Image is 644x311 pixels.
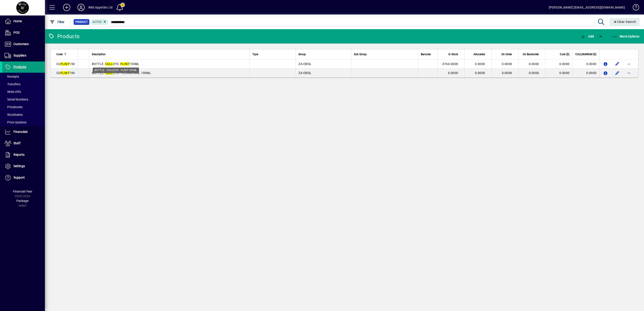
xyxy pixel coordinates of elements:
em: CULL [105,62,113,66]
span: Financials [13,130,28,134]
a: Financials [2,126,45,138]
button: Profile [74,3,88,11]
span: Products [13,65,26,69]
span: More Options [612,35,640,38]
span: On Order [501,52,512,57]
div: Sub Group [354,52,415,57]
button: More options [625,60,633,68]
div: BOTTLE - CULLEYS - FLINT150ML [93,68,139,73]
span: Receipts [4,75,19,78]
span: Package [16,199,29,203]
span: Allocated [474,52,485,57]
span: Customers [13,42,29,46]
span: Support [13,176,25,179]
a: Suppliers [2,50,45,61]
div: Group [298,52,348,57]
a: Home [2,16,45,27]
div: On Backorder [521,52,543,57]
td: 0.0000 [572,59,599,68]
button: More options [625,69,633,77]
div: Allocated [467,52,489,57]
span: POS [13,31,20,34]
span: 0.0000 [448,71,458,75]
div: Description [92,52,247,57]
button: More Options [611,32,641,40]
span: Description [92,52,106,57]
td: 0.0000 [572,68,599,77]
span: Suppliers [13,54,26,57]
div: [PERSON_NAME] [EMAIL_ADDRESS][DOMAIN_NAME] [549,4,625,11]
a: POS [2,27,45,38]
span: Add [580,35,594,38]
a: Settings [2,161,45,172]
span: Barcode [421,52,431,57]
a: Transfers [2,80,45,88]
td: 0.0000 [545,68,572,77]
span: Financial Year [13,190,32,193]
span: Clear Search [613,20,636,24]
a: Reports [2,149,45,160]
span: ZA-OBSL [298,62,311,66]
div: Barcode [421,52,435,57]
td: 0.0000 [545,59,572,68]
span: 0.0000 [529,62,539,66]
span: In Stock [448,52,458,57]
span: -3760.0000 [441,62,458,66]
a: Pricebooks [2,103,45,111]
a: Support [2,172,45,183]
span: Group [298,52,306,57]
div: Wild Appetite Ltd [88,4,112,11]
span: 0.0000 [529,71,539,75]
span: Type [252,52,258,57]
a: Knowledge Base [629,1,638,15]
span: 0.0000 [502,62,512,66]
mat-chip: Activation Status: Active [91,19,109,25]
span: Settings [13,164,25,168]
div: Products [48,33,79,40]
a: Stocktakes [2,111,45,118]
span: BOTTLE - EYS - HEXAGONAL 190ML [92,71,151,75]
span: Staff [13,141,20,145]
span: Price Updates [4,120,26,124]
span: Stocktakes [4,113,23,116]
div: On Order [494,52,516,57]
a: Price Updates [2,118,45,126]
button: Add [579,32,595,40]
span: Reports [13,153,24,156]
button: Edit [614,69,621,77]
span: CU 190 [56,71,75,75]
em: FLINT [61,62,69,66]
span: Cost ($) [560,52,569,57]
span: Home [13,19,22,23]
span: Filter [50,20,65,24]
span: ZA-OBSL [298,71,311,75]
span: 0.0000 [502,71,512,75]
span: Serial Numbers [4,98,28,101]
span: 0.0000 [475,62,485,66]
div: Code [56,52,75,57]
span: Pricebooks [4,105,23,109]
button: Edit [614,60,621,68]
span: Code [56,52,63,57]
a: Customers [2,39,45,50]
a: Receipts [2,73,45,80]
em: FLINT [61,71,69,75]
div: In Stock [440,52,462,57]
a: Write Offs [2,88,45,96]
span: 0.0000 [475,71,485,75]
button: Filter [49,18,66,26]
em: FLINT [120,62,129,66]
a: Staff [2,138,45,149]
button: Clear [610,18,640,26]
span: BOTTLE - EYS - 150ML [92,62,139,66]
a: Serial Numbers [2,96,45,103]
span: On Backorder [523,52,539,57]
span: Active [93,20,102,24]
span: Product [75,20,88,24]
span: CU 150 [56,62,75,66]
span: CULLINARIUM ($) [575,52,596,57]
span: Write Offs [4,90,21,94]
button: Add [60,3,74,11]
span: Transfers [4,82,20,86]
span: Sub Group [354,52,367,57]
